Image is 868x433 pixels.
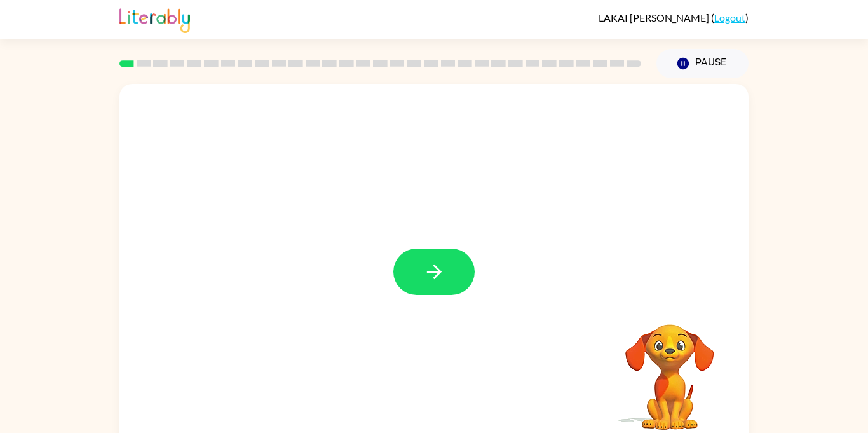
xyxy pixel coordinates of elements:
div: ( ) [599,11,749,24]
img: Literably [119,5,190,33]
button: Pause [656,49,749,78]
video: Your browser must support playing .mp4 files to use Literably. Please try using another browser. [606,305,733,432]
a: Logout [714,11,745,24]
span: LAKAI [PERSON_NAME] [599,11,711,24]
